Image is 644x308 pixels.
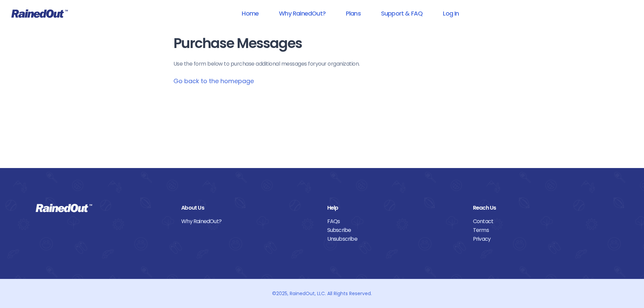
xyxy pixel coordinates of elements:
[270,6,334,21] a: Why RainedOut?
[473,235,609,243] a: Privacy
[327,204,463,212] div: Help
[181,217,317,226] a: Why RainedOut?
[173,60,471,68] p: Use the form below to purchase additional messages for your organization .
[327,217,463,226] a: FAQs
[473,226,609,235] a: Terms
[181,204,317,212] div: About Us
[327,226,463,235] a: Subscribe
[372,6,431,21] a: Support & FAQ
[233,6,267,21] a: Home
[473,204,609,212] div: Reach Us
[473,217,609,226] a: Contact
[337,6,369,21] a: Plans
[434,6,468,21] a: Log In
[173,77,254,85] a: Go back to the homepage
[173,36,471,51] h1: Purchase Messages
[327,235,463,243] a: Unsubscribe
